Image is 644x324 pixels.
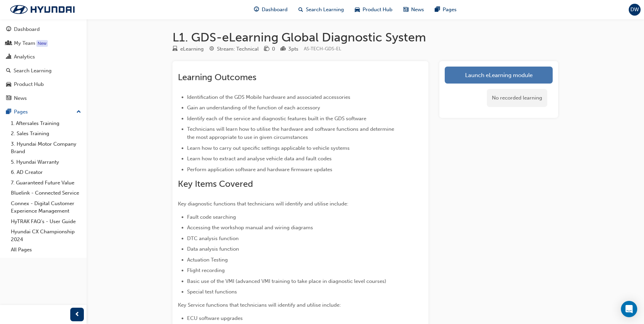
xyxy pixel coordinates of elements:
[411,6,424,14] span: News
[187,267,225,273] span: Flight recording
[187,156,332,162] span: Learn how to extract and analyse vehicle data and fault codes
[429,3,462,17] a: pages-iconPages
[8,118,84,129] a: 1. Aftersales Training
[6,82,11,88] span: car-icon
[14,80,44,88] div: Product Hub
[398,3,429,17] a: news-iconNews
[264,46,269,52] span: money-icon
[187,246,239,252] span: Data analysis function
[8,245,84,255] a: All Pages
[172,45,204,53] div: Type
[403,5,408,14] span: news-icon
[187,278,386,284] span: Basic use of the VMI (advanced VMI training to take place in diagnostic level courses)
[443,6,457,14] span: Pages
[6,109,11,115] span: pages-icon
[3,2,81,17] img: Trak
[445,67,553,84] a: Launch eLearning module
[293,3,349,17] a: search-iconSearch Learning
[187,166,332,173] span: Perform application software and hardware firmware updates
[3,106,84,118] button: Pages
[14,53,35,61] div: Analytics
[178,72,256,83] span: Learning Outcomes
[6,95,11,102] span: news-icon
[630,6,639,14] span: DW
[272,45,275,53] div: 0
[187,105,320,111] span: Gain an understanding of the function of each accessory
[304,46,341,52] span: Learning resource code
[14,108,28,116] div: Pages
[8,128,84,139] a: 2. Sales Training
[349,3,398,17] a: car-iconProduct Hub
[6,40,11,47] span: people-icon
[3,22,84,106] button: DashboardMy TeamAnalyticsSearch LearningProduct HubNews
[187,224,313,231] span: Accessing the workshop manual and wiring diagrams
[14,67,52,75] div: Search Learning
[76,108,81,116] span: up-icon
[3,37,84,50] a: My Team
[629,4,641,16] button: DW
[8,157,84,167] a: 5. Hyundai Warranty
[3,78,84,91] a: Product Hub
[3,92,84,105] a: News
[172,46,178,52] span: learningResourceType_ELEARNING-icon
[14,94,27,102] div: News
[8,227,84,245] a: Hyundai CX Championship 2024
[3,23,84,36] a: Dashboard
[187,235,239,241] span: DTC analysis function
[187,94,350,100] span: Identification of the GDS Mobile hardware and associated accessories
[172,30,558,45] h1: L1. GDS-eLearning Global Diagnostic System
[187,145,350,151] span: Learn how to carry out specific settings applicable to vehicle systems
[75,310,80,319] span: prev-icon
[178,302,341,308] span: Key Service functions that technicians will identify and utilise include:
[6,68,11,74] span: search-icon
[3,51,84,63] a: Analytics
[280,45,298,53] div: Points
[435,5,440,14] span: pages-icon
[3,65,84,77] a: Search Learning
[249,3,293,17] a: guage-iconDashboard
[209,46,214,52] span: target-icon
[14,25,40,33] div: Dashboard
[298,5,303,14] span: search-icon
[8,198,84,216] a: Connex - Digital Customer Experience Management
[187,289,237,295] span: Special test functions
[6,26,11,33] span: guage-icon
[180,45,204,53] div: eLearning
[363,6,392,14] span: Product Hub
[209,45,259,53] div: Stream
[187,214,236,220] span: Fault code searching
[8,167,84,178] a: 6. AD Creator
[262,6,288,14] span: Dashboard
[14,39,35,47] div: My Team
[8,188,84,198] a: Bluelink - Connected Service
[487,89,547,107] div: No recorded learning
[264,45,275,53] div: Price
[288,45,298,53] div: 3 pts
[178,201,348,207] span: Key diagnostic functions that technicians will identify and utilise include:
[178,179,253,189] span: Key Items Covered
[8,178,84,188] a: 7. Guaranteed Future Value
[187,315,243,321] span: ECU software upgrades
[187,115,366,122] span: Identify each of the service and diagnostic features built in the GDS software
[254,5,259,14] span: guage-icon
[8,216,84,227] a: HyTRAK FAQ's - User Guide
[621,301,637,317] div: Open Intercom Messenger
[306,6,344,14] span: Search Learning
[355,5,360,14] span: car-icon
[187,257,228,263] span: Actuation Testing
[187,126,395,140] span: Technicians will learn how to utilise the hardware and software functions and determine the most ...
[36,40,48,47] div: Tooltip anchor
[280,46,286,52] span: podium-icon
[217,45,259,53] div: Stream: Technical
[8,139,84,157] a: 3. Hyundai Motor Company Brand
[6,54,11,60] span: chart-icon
